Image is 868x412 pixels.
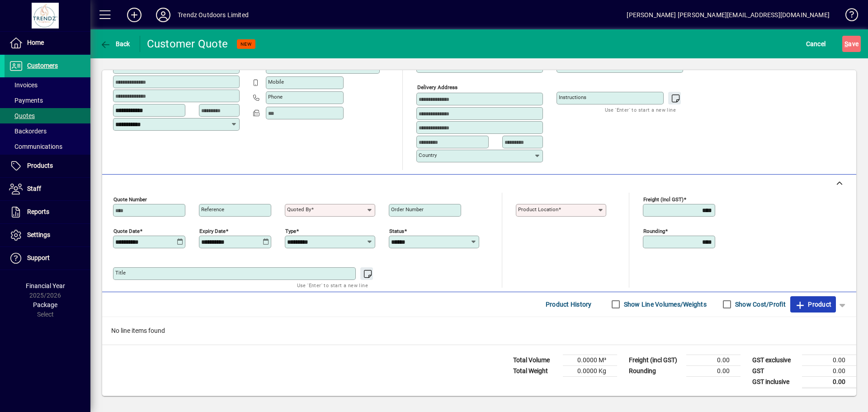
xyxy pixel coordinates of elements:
span: Payments [9,97,43,104]
span: Back [100,40,130,47]
span: Reports [27,208,49,215]
mat-label: Title [115,270,126,276]
mat-label: Status [389,227,404,234]
a: Support [5,247,90,270]
label: Show Line Volumes/Weights [622,300,707,309]
button: Product History [542,296,595,313]
span: ave [844,37,859,51]
a: Products [5,155,90,177]
a: Backorders [5,123,90,139]
a: Payments [5,93,90,108]
mat-label: Rounding [643,227,665,234]
mat-label: Product location [518,206,558,213]
mat-label: Instructions [559,94,586,100]
td: 0.00 [686,365,741,376]
button: Profile [149,7,178,23]
td: 0.0000 Kg [563,365,617,376]
div: No line items found [102,317,856,345]
mat-label: Country [419,152,437,158]
span: Product History [546,297,592,312]
span: Home [27,39,44,46]
span: Staff [27,185,41,192]
mat-label: Quote number [113,196,147,202]
span: Customers [27,62,58,69]
button: Product [790,296,836,313]
a: Communications [5,139,90,154]
td: Total Volume [509,355,563,365]
span: Backorders [9,128,47,135]
td: Rounding [624,365,686,376]
mat-hint: Use 'Enter' to start a new line [605,104,676,115]
span: Support [27,254,50,261]
mat-label: Type [285,227,296,234]
a: Quotes [5,108,90,123]
div: Trendz Outdoors Limited [178,8,249,22]
span: Products [27,162,53,169]
mat-label: Order number [391,206,424,213]
span: S [844,40,848,47]
td: GST exclusive [748,355,802,365]
td: GST inclusive [748,376,802,388]
button: Add [120,7,149,23]
td: Total Weight [509,365,563,376]
td: 0.00 [802,355,856,365]
label: Show Cost/Profit [733,300,786,309]
span: Quotes [9,112,35,119]
span: Communications [9,143,62,150]
td: 0.00 [802,365,856,376]
div: Customer Quote [147,37,228,51]
button: Cancel [804,36,828,52]
a: Invoices [5,77,90,93]
div: [PERSON_NAME] [PERSON_NAME][EMAIL_ADDRESS][DOMAIN_NAME] [627,8,830,22]
button: Save [842,36,861,52]
mat-label: Freight (incl GST) [643,196,684,202]
a: Reports [5,201,90,223]
td: Freight (incl GST) [624,355,686,365]
span: Product [795,297,831,312]
span: Financial Year [26,282,65,289]
span: Package [33,301,57,308]
td: 0.0000 M³ [563,355,617,365]
mat-label: Expiry date [199,227,226,234]
mat-label: Mobile [268,79,284,85]
td: GST [748,365,802,376]
a: Home [5,32,90,54]
mat-hint: Use 'Enter' to start a new line [297,280,368,290]
td: 0.00 [686,355,741,365]
mat-label: Phone [268,94,283,100]
span: Settings [27,231,50,238]
button: Back [98,36,132,52]
mat-label: Quoted by [287,206,311,213]
span: Invoices [9,81,38,89]
mat-label: Quote date [113,227,140,234]
a: Knowledge Base [839,2,857,31]
mat-label: Reference [201,206,224,213]
a: Settings [5,224,90,246]
app-page-header-button: Back [90,36,140,52]
a: Staff [5,178,90,200]
span: Cancel [806,37,826,51]
td: 0.00 [802,376,856,388]
span: NEW [241,41,252,47]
